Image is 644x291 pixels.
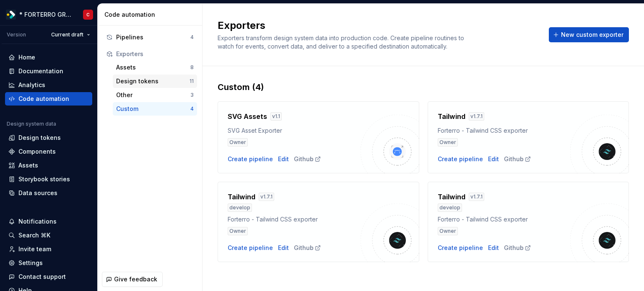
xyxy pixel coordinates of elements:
[104,10,199,19] div: Code automation
[488,244,499,252] a: Edit
[7,121,56,127] div: Design system data
[103,31,197,44] button: Pipelines4
[18,95,69,103] div: Code automation
[5,64,92,78] a: Documentation
[5,51,92,64] a: Home
[18,67,63,75] div: Documentation
[113,61,197,74] button: Assets8
[5,159,92,172] a: Assets
[228,155,273,163] button: Create pipeline
[51,31,83,38] span: Current draft
[438,138,458,147] div: Owner
[294,244,321,252] a: Github
[438,126,571,135] div: Forterro - Tailwind CSS exporter
[549,27,629,42] button: New custom exporter
[438,192,465,202] h4: Tailwind
[5,215,92,228] button: Notifications
[18,259,43,267] div: Settings
[18,217,57,226] div: Notifications
[488,155,499,163] a: Edit
[5,145,92,158] a: Components
[228,111,267,121] h4: SVG Assets
[218,34,466,50] span: Exporters transform design system data into production code. Create pipeline routines to watch fo...
[270,112,282,121] div: v 1.1
[469,112,484,121] div: v 1.7.1
[504,244,531,252] div: Github
[5,242,92,256] a: Invite team
[5,78,92,92] a: Analytics
[5,173,92,186] a: Storybook stories
[18,53,35,62] div: Home
[228,203,252,212] div: develop
[2,5,96,23] button: * FORTERRO GROUP *C
[438,215,571,224] div: Forterro - Tailwind CSS exporter
[469,193,484,201] div: v 1.7.1
[18,134,61,142] div: Design tokens
[504,155,531,163] a: Github
[6,10,16,20] img: 19b433f1-4eb9-4ddc-9788-ff6ca78edb97.png
[5,270,92,283] button: Contact support
[278,244,289,252] a: Edit
[18,81,45,89] div: Analytics
[5,131,92,144] a: Design tokens
[259,193,274,201] div: v 1.7.1
[113,102,197,116] button: Custom4
[228,227,248,235] div: Owner
[228,126,361,135] div: SVG Asset Exporter
[116,63,190,72] div: Assets
[116,77,190,85] div: Design tokens
[18,147,56,156] div: Components
[113,75,197,88] button: Design tokens11
[190,106,194,112] div: 4
[218,81,629,93] div: Custom (4)
[228,215,361,224] div: Forterro - Tailwind CSS exporter
[5,229,92,242] button: Search ⌘K
[7,31,26,38] div: Version
[190,92,194,98] div: 3
[228,244,273,252] button: Create pipeline
[113,88,197,102] button: Other3
[438,244,483,252] button: Create pipeline
[19,10,73,19] div: * FORTERRO GROUP *
[18,231,50,239] div: Search ⌘K
[102,272,163,287] button: Give feedback
[294,155,321,163] div: Github
[18,273,66,281] div: Contact support
[116,91,190,99] div: Other
[190,64,194,71] div: 8
[228,192,255,202] h4: Tailwind
[5,92,92,106] a: Code automation
[5,186,92,200] a: Data sources
[190,34,194,41] div: 4
[5,256,92,270] a: Settings
[438,155,483,163] button: Create pipeline
[47,29,94,41] button: Current draft
[114,275,157,283] span: Give feedback
[438,111,465,121] h4: Tailwind
[116,50,194,58] div: Exporters
[278,155,289,163] div: Edit
[190,78,194,85] div: 11
[228,138,248,147] div: Owner
[86,11,90,18] div: C
[18,245,51,253] div: Invite team
[116,33,190,41] div: Pipelines
[18,161,38,170] div: Assets
[218,19,539,32] h2: Exporters
[438,203,462,212] div: develop
[18,189,57,197] div: Data sources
